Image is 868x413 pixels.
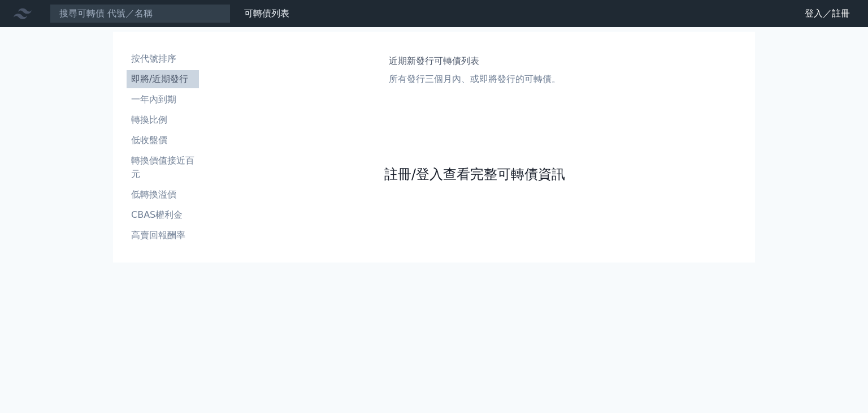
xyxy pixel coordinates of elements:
[127,50,199,68] a: 按代號排序
[50,4,231,23] input: 搜尋可轉債 代號／名稱
[127,206,199,224] a: CBAS權利金
[127,152,199,183] a: 轉換價值接近百元
[389,54,561,68] h1: 近期新發行可轉債列表
[244,8,289,19] a: 可轉債列表
[127,91,199,109] a: 一年內到期
[127,113,199,127] li: 轉換比例
[127,72,199,86] li: 即將/近期發行
[127,52,199,66] li: 按代號排序
[127,188,199,201] li: 低轉換溢價
[384,165,565,183] a: 註冊/登入查看完整可轉債資訊
[127,131,199,149] a: 低收盤價
[127,154,199,181] li: 轉換價值接近百元
[127,208,199,222] li: CBAS權利金
[127,134,199,147] li: 低收盤價
[127,186,199,204] a: 低轉換溢價
[127,93,199,106] li: 一年內到期
[389,72,561,86] p: 所有發行三個月內、或即將發行的可轉債。
[127,229,199,242] li: 高賣回報酬率
[127,226,199,244] a: 高賣回報酬率
[127,111,199,129] a: 轉換比例
[127,70,199,88] a: 即將/近期發行
[796,5,859,23] a: 登入／註冊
